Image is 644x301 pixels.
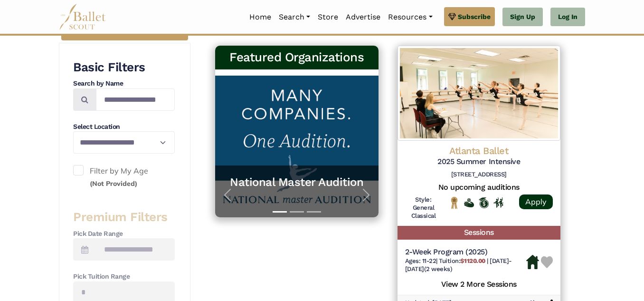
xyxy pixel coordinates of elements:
a: Store [314,7,342,27]
a: Sign Up [502,8,543,27]
h5: View 2 More Sessions [405,277,553,290]
img: In Person [493,197,503,208]
a: Advertise [342,7,384,27]
img: Logo [398,46,561,141]
span: Ages: 11-22 [405,257,436,264]
h6: | | [405,257,527,273]
h4: Search by Name [73,79,175,88]
img: National [449,196,459,209]
a: National Master Audition [225,175,369,190]
h3: Premium Filters [73,209,175,225]
button: Slide 1 [273,206,287,217]
img: gem.svg [448,11,456,22]
h5: Sessions [398,226,561,240]
h4: Pick Tuition Range [73,272,175,282]
h4: Pick Date Range [73,229,175,239]
span: Subscribe [458,11,491,22]
a: Apply [519,194,553,209]
h6: Style: General Classical [405,196,442,220]
b: $1120.00 [460,257,485,264]
h5: No upcoming auditions [405,183,553,193]
h5: 2025 Summer Intensive [405,157,553,167]
a: Home [246,7,275,27]
h6: [STREET_ADDRESS] [405,171,553,179]
a: Log In [550,8,585,27]
button: Slide 3 [307,206,321,217]
img: Housing Available [526,255,539,269]
small: (Not Provided) [90,179,137,188]
a: Resources [384,7,436,27]
h4: Atlanta Ballet [405,145,553,157]
img: Offers Scholarship [479,197,489,208]
label: Filter by My Age [73,165,175,189]
button: Slide 2 [290,206,304,217]
h5: 2-Week Program (2025) [405,247,527,257]
h4: Select Location [73,122,175,132]
img: Offers Financial Aid [464,198,474,207]
h3: Basic Filters [73,59,175,76]
h3: Featured Organizations [223,49,371,66]
span: [DATE]-[DATE] (2 weeks) [405,257,512,272]
a: Subscribe [444,7,495,26]
a: Search [275,7,314,27]
img: Heart [541,256,553,268]
input: Search by names... [96,88,175,111]
span: Tuition: [439,257,487,264]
